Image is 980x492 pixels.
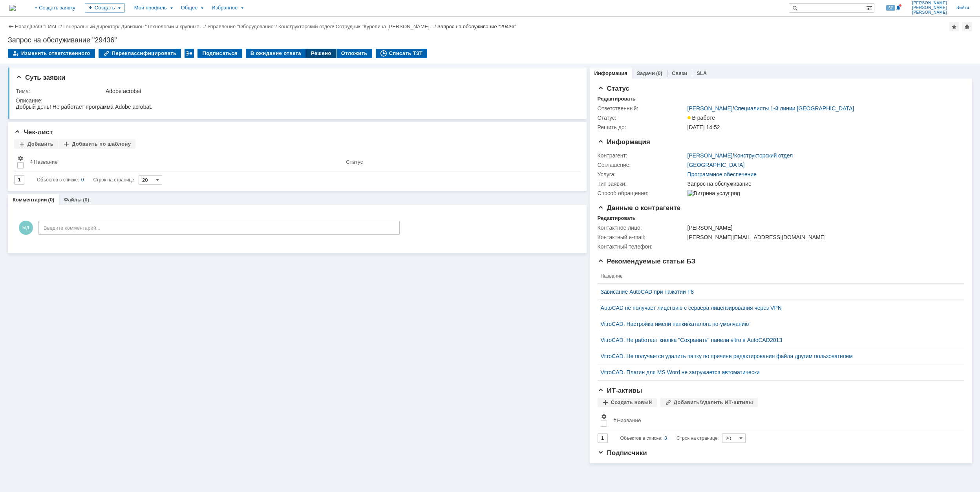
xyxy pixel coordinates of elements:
[598,171,686,177] div: Услуга:
[949,22,959,31] div: Добавить в избранное
[598,181,686,187] div: Тип заявки:
[29,23,31,29] div: |
[598,85,629,92] span: Статус
[598,138,650,146] span: Информация
[85,3,125,13] div: Создать
[598,204,681,212] span: Данные о контрагенте
[687,171,757,177] a: Программное обеспечение
[343,152,574,172] th: Статус
[672,70,687,76] a: Связи
[207,24,276,29] a: Управление "Оборудование"
[106,88,573,94] div: Adobe acrobat
[687,152,733,159] a: [PERSON_NAME]
[598,115,686,121] div: Статус:
[346,159,363,165] div: Статус
[598,387,642,394] span: ИТ-активы
[598,234,686,240] div: Контактный e-mail:
[598,162,686,168] div: Соглашение:
[17,155,24,161] span: Настройки
[9,5,16,11] a: Перейти на домашнюю страницу
[601,321,955,327] a: VitroCAD. Настройка имени папки/каталога по-умолчанию
[34,159,58,165] div: Название
[912,5,947,10] span: [PERSON_NAME]
[620,433,719,443] i: Строк на странице:
[601,369,955,375] a: VitroCAD. Плагин для MS Word не загружается автоматически
[637,70,655,76] a: Задачи
[598,105,686,112] div: Ответственный:
[687,152,793,159] div: /
[601,353,955,359] a: VitroCAD. Не получается удалить папку по причине редактирования файла другим пользователем
[598,269,958,284] th: Название
[278,24,333,29] a: Конструкторский отдел
[14,128,53,136] span: Чек-лист
[121,24,207,29] div: /
[687,162,745,168] a: [GEOGRAPHIC_DATA]
[207,24,278,29] div: /
[601,305,955,311] a: AutoCAD не получает лицензию с сервера лицензирования через VPN
[601,337,955,343] a: VitroCAD. Не работает кнопка "Сохранить" панели vitro в AutoCAD2013
[687,225,959,231] div: [PERSON_NAME]
[81,175,84,185] div: 0
[16,74,65,81] span: Суть заявки
[697,70,707,76] a: SLA
[63,24,121,29] div: /
[598,215,636,221] div: Редактировать
[598,258,696,265] span: Рекомендуемые статьи БЗ
[13,197,47,203] a: Комментарии
[9,5,16,11] img: logo
[336,24,437,29] div: /
[656,70,662,76] div: (0)
[8,36,972,44] div: Запрос на обслуживание "29436"
[734,105,854,112] a: Специалисты 1-й линии [GEOGRAPHIC_DATA]
[687,124,720,130] span: [DATE] 14:52
[687,190,740,196] img: Витрина услуг.png
[27,152,343,172] th: Название
[37,175,135,185] i: Строк на странице:
[336,24,435,29] a: Сотрудник "Курепина [PERSON_NAME]…
[687,234,959,240] div: [PERSON_NAME][EMAIL_ADDRESS][DOMAIN_NAME]
[278,24,336,29] div: /
[687,105,854,112] div: /
[912,1,947,5] span: [PERSON_NAME]
[185,49,194,58] div: Работа с массовостью
[687,181,959,187] div: Запрос на обслуживание
[121,24,205,29] a: Дивизион "Технологии и крупные…
[594,70,627,76] a: Информация
[598,243,686,250] div: Контактный телефон:
[48,197,55,203] div: (0)
[617,417,641,423] div: Название
[601,289,955,295] a: Зависание AutoCAD при нажатии F8
[63,24,118,29] a: Генеральный директор
[31,24,60,29] a: ОАО "ГИАП"
[83,197,89,203] div: (0)
[16,97,574,104] div: Описание:
[598,449,647,457] span: Подписчики
[598,96,636,102] div: Редактировать
[687,115,715,121] span: В работе
[664,433,667,443] div: 0
[598,225,686,231] div: Контактное лицо:
[687,105,733,112] a: [PERSON_NAME]
[15,24,29,29] a: Назад
[437,24,516,29] div: Запрос на обслуживание "29436"
[886,5,895,11] span: 67
[598,124,686,130] div: Решить до:
[912,10,947,15] span: [PERSON_NAME]
[962,22,972,31] div: Сделать домашней страницей
[31,24,64,29] div: /
[37,177,79,183] span: Объектов в списке:
[620,435,662,441] span: Объектов в списке:
[598,152,686,159] div: Контрагент:
[16,88,104,94] div: Тема:
[866,4,874,11] span: Расширенный поиск
[598,190,686,196] div: Способ обращения:
[19,221,33,235] span: МД
[64,197,82,203] a: Файлы
[610,410,958,430] th: Название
